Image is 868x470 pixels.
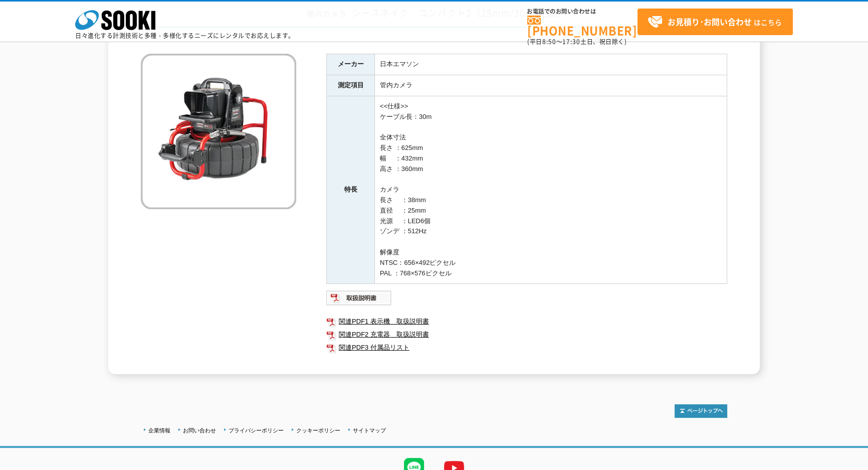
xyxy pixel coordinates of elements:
td: <<仕様>> ケーブル長：30m 全体寸法 長さ ：625mm 幅 ：432mm 高さ ：360mm カメラ 長さ ：38mm 直径 ：25mm 光源 ：LED6個 ゾンデ ：512Hz 解像度... [375,96,727,284]
p: 日々進化する計測技術と多種・多様化するニーズにレンタルでお応えします。 [75,33,295,39]
td: 管内カメラ [375,75,727,96]
a: サイトマップ [353,427,386,433]
a: お問い合わせ [183,427,216,433]
span: 8:50 [542,37,556,46]
th: メーカー [327,54,375,75]
a: プライバシーポリシー [229,427,284,433]
a: 関連PDF2 充電器＿取扱説明書 [326,328,727,341]
a: クッキーポリシー [296,427,340,433]
a: [PHONE_NUMBER] [527,16,637,36]
a: 関連PDF3 付属品リスト [326,341,727,354]
img: トップページへ [675,404,727,418]
strong: お見積り･お問い合わせ [668,16,752,28]
span: お電話でのお問い合わせは [527,9,637,15]
span: はこちら [647,15,782,30]
img: 取扱説明書 [326,290,392,306]
span: (平日 ～ 土日、祝日除く) [527,37,626,46]
th: 特長 [327,96,375,284]
a: お見積り･お問い合わせはこちら [637,9,793,35]
th: 測定項目 [327,75,375,96]
img: シースネイク・コンパクト2 （25mm/30m/記録） [141,54,296,209]
a: 企業情報 [148,427,170,433]
a: 関連PDF1 表示機＿取扱説明書 [326,315,727,328]
span: 17:30 [562,37,580,46]
a: 取扱説明書 [326,297,392,304]
td: 日本エマソン [375,54,727,75]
